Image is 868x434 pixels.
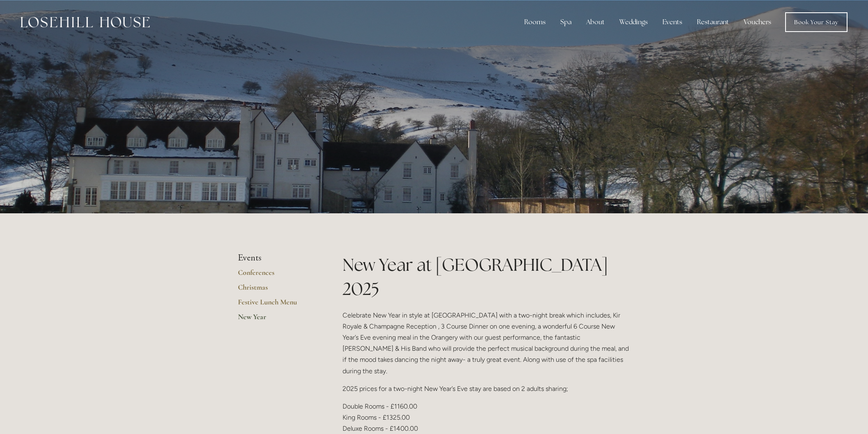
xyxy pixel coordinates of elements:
[518,14,552,30] div: Rooms
[554,14,578,30] div: Spa
[656,14,689,30] div: Events
[21,17,150,27] img: Losehill House
[737,14,778,30] a: Vouchers
[343,253,630,301] h1: New Year at [GEOGRAPHIC_DATA] 2025
[580,14,611,30] div: About
[238,268,316,283] a: Conferences
[238,312,316,327] a: New Year
[690,14,736,30] div: Restaurant
[613,14,654,30] div: Weddings
[343,310,630,377] p: Celebrate New Year in style at [GEOGRAPHIC_DATA] with a two-night break which includes, Kir Royal...
[343,383,630,394] p: 2025 prices for a two-night New Year’s Eve stay are based on 2 adults sharing;
[238,283,316,297] a: Christmas
[238,297,316,312] a: Festive Lunch Menu
[785,12,847,32] a: Book Your Stay
[238,253,316,263] li: Events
